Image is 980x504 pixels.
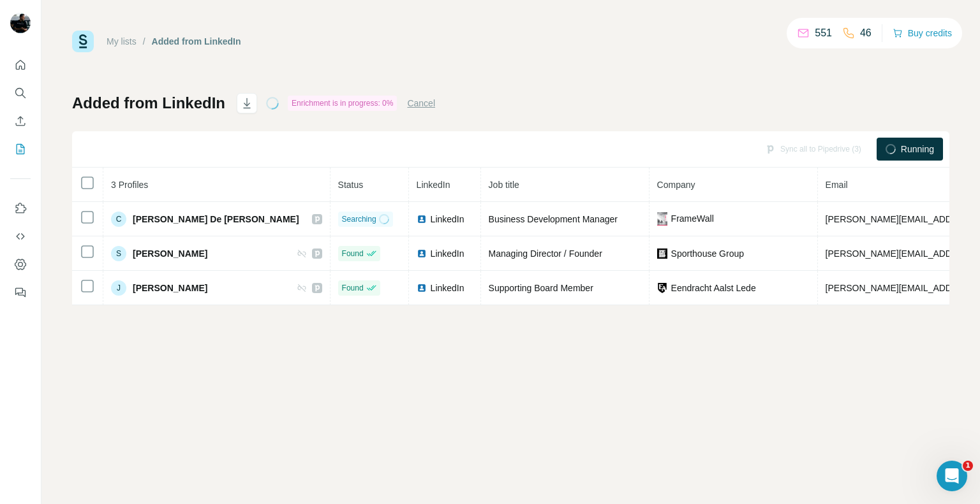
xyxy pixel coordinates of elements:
span: Sporthouse Group [671,247,744,260]
span: LinkedIn [417,180,450,190]
img: LinkedIn logo [417,283,427,293]
span: Searching [342,213,376,225]
img: LinkedIn logo [417,248,427,259]
span: Email [826,180,848,190]
img: Avatar [10,13,31,33]
div: S [111,246,126,261]
li: / [143,35,145,48]
img: LinkedIn logo [417,214,427,224]
span: Supporting Board Member [489,283,593,293]
button: Use Surfe on LinkedIn [10,197,31,220]
button: Dashboard [10,253,31,276]
span: Found [342,248,364,259]
span: LinkedIn [431,282,464,294]
a: My lists [107,36,137,47]
span: 3 Profiles [111,180,148,190]
button: Buy credits [893,24,952,42]
div: J [111,280,126,296]
iframe: Intercom live chat [937,461,967,491]
button: Quick start [10,54,31,76]
button: Enrich CSV [10,110,31,133]
span: [PERSON_NAME] De [PERSON_NAME] [133,213,299,226]
button: Feedback [10,281,31,304]
span: FrameWall [671,212,714,225]
span: 1 [963,461,973,471]
span: LinkedIn [431,247,464,260]
div: Enrichment is in progress: 0% [288,96,397,111]
h1: Added from LinkedIn [72,93,225,113]
p: 551 [815,25,832,41]
button: My lists [10,138,31,161]
span: [PERSON_NAME] [133,282,207,294]
div: C [111,212,126,227]
p: 46 [860,25,872,41]
span: LinkedIn [431,213,464,226]
span: Status [338,180,364,190]
span: Running [901,143,934,155]
span: Company [657,180,695,190]
span: Found [342,282,364,294]
button: Cancel [407,97,435,110]
div: Added from LinkedIn [152,35,241,48]
span: Job title [489,180,519,190]
button: Use Surfe API [10,225,31,248]
span: Business Development Manager [489,214,618,224]
span: Eendracht Aalst Lede [671,282,756,294]
img: Surfe Logo [72,31,94,52]
button: Search [10,82,31,104]
img: company-logo [657,283,667,293]
img: company-logo [657,212,667,225]
span: [PERSON_NAME] [133,247,207,260]
span: Managing Director / Founder [489,248,602,259]
img: company-logo [657,248,667,259]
